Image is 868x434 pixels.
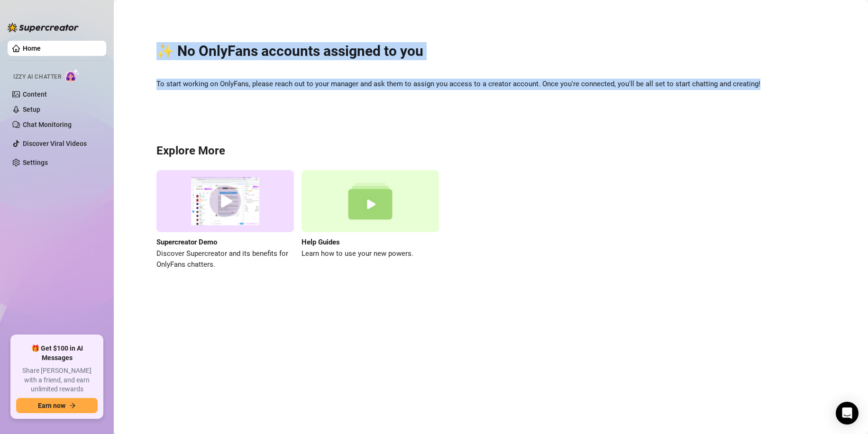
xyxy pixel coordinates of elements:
span: Share [PERSON_NAME] with a friend, and earn unlimited rewards [16,366,98,394]
img: supercreator demo [156,170,294,232]
a: Chat Monitoring [23,121,72,128]
strong: Supercreator Demo [156,238,217,246]
span: Learn how to use your new powers. [302,248,439,260]
span: Izzy AI Chatter [13,72,61,81]
h2: ✨ No OnlyFans accounts assigned to you [156,42,825,60]
span: 🎁 Get $100 in AI Messages [16,344,98,362]
strong: Help Guides [302,238,340,246]
a: Supercreator DemoDiscover Supercreator and its benefits for OnlyFans chatters. [156,170,294,270]
a: Settings [23,159,48,166]
div: Open Intercom Messenger [836,402,859,425]
a: Discover Viral Videos [23,140,87,147]
img: help guides [302,170,439,232]
span: Earn now [38,402,65,409]
img: AI Chatter [65,69,80,82]
span: Discover Supercreator and its benefits for OnlyFans chatters. [156,248,294,271]
span: To start working on OnlyFans, please reach out to your manager and ask them to assign you access ... [156,79,825,90]
a: Content [23,90,47,98]
a: Help GuidesLearn how to use your new powers. [302,170,439,270]
a: Setup [23,106,40,113]
span: arrow-right [69,402,76,409]
a: Home [23,45,41,52]
img: logo-BBDzfeDw.svg [8,23,79,32]
h3: Explore More [156,144,825,159]
button: Earn nowarrow-right [16,398,98,413]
